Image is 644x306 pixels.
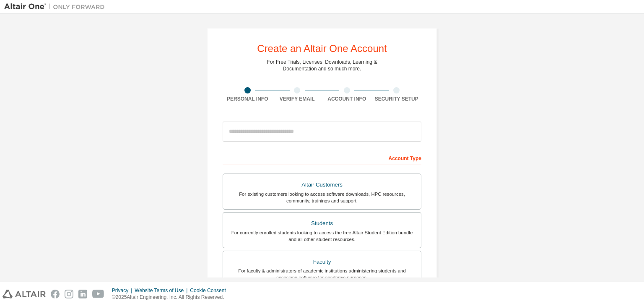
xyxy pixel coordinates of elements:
[92,290,104,298] img: youtube.svg
[228,256,416,268] div: Faculty
[223,151,421,164] div: Account Type
[267,59,377,72] div: For Free Trials, Licenses, Downloads, Learning & Documentation and so much more.
[228,179,416,191] div: Altair Customers
[190,287,231,294] div: Cookie Consent
[273,96,322,102] div: Verify Email
[322,96,372,102] div: Account Info
[112,287,135,294] div: Privacy
[228,229,416,243] div: For currently enrolled students looking to access the free Altair Student Edition bundle and all ...
[228,267,416,281] div: For faculty & administrators of academic institutions administering students and accessing softwa...
[135,287,190,294] div: Website Terms of Use
[51,290,60,298] img: facebook.svg
[3,290,46,298] img: altair_logo.svg
[372,96,422,102] div: Security Setup
[223,96,273,102] div: Personal Info
[65,290,73,298] img: instagram.svg
[228,191,416,204] div: For existing customers looking to access software downloads, HPC resources, community, trainings ...
[112,294,231,301] p: © 2025 Altair Engineering, Inc. All Rights Reserved.
[78,290,87,298] img: linkedin.svg
[257,44,387,54] div: Create an Altair One Account
[228,218,416,229] div: Students
[4,3,109,11] img: Altair One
